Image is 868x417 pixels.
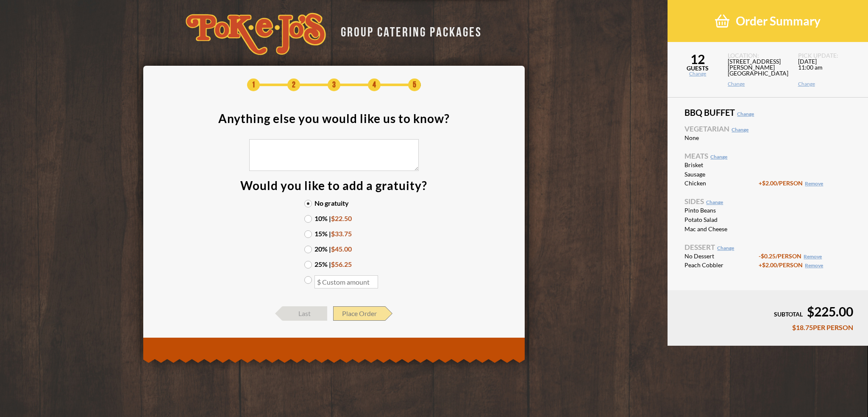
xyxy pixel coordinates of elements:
[684,162,759,168] span: Brisket
[240,179,427,191] div: Would you like to add a gratuity?
[304,215,364,222] label: 10% |
[304,246,364,252] label: 20% |
[684,217,759,223] span: Potato Salad
[684,207,759,213] span: Pinto Beans
[774,311,803,318] span: SUBTOTAL
[684,108,851,117] span: BBQ Buffet
[798,81,857,87] a: Change
[715,14,729,28] img: shopping-basket-3cad201a.png
[682,324,853,331] div: $18.75 PER PERSON
[737,111,754,117] a: Change
[684,262,759,268] span: Peach Cobbler
[304,230,364,237] label: 15% |
[732,126,748,133] a: Change
[186,13,326,55] img: logo-34603ddf.svg
[668,65,728,71] span: GUESTS
[728,53,787,59] span: LOCATION:
[706,199,723,205] a: Change
[684,226,759,232] span: Mac and Cheese
[684,125,851,132] span: Vegetarian
[684,152,851,160] span: Meats
[304,261,364,268] label: 25% |
[717,245,734,251] a: Change
[331,229,352,238] span: $33.75
[331,245,352,253] span: $45.00
[304,200,364,207] label: No gratuity
[684,243,851,251] span: Dessert
[333,306,385,321] span: Place Order
[328,78,340,91] span: 3
[798,53,857,59] span: PICK UP DATE:
[710,154,727,160] a: Change
[314,275,378,288] input: $ Custom amount
[805,262,823,269] a: Remove
[728,81,787,87] a: Change
[728,59,787,81] span: [STREET_ADDRESS][PERSON_NAME] [GEOGRAPHIC_DATA]
[682,305,853,318] div: $225.00
[684,180,759,186] span: Chicken
[247,78,260,91] span: 1
[331,214,352,222] span: $22.50
[668,53,728,65] span: 12
[668,71,728,76] a: Change
[684,198,851,205] span: Sides
[218,112,450,124] div: Anything else you would like us to know?
[684,171,759,177] span: Sausage
[408,78,421,91] span: 5
[368,78,381,91] span: 4
[684,253,759,259] span: No Dessert
[798,59,857,81] span: [DATE] 11:00 am
[805,180,823,187] a: Remove
[684,134,851,142] li: None
[283,306,327,321] span: Last
[287,78,300,91] span: 2
[736,14,821,28] span: Order Summary
[759,252,822,260] span: -$0.25 /PERSON
[759,179,823,187] span: +$2.00 /PERSON
[759,261,823,269] span: +$2.00 /PERSON
[334,22,482,39] div: GROUP CATERING PACKAGES
[804,253,822,260] a: Remove
[331,260,352,268] span: $56.25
